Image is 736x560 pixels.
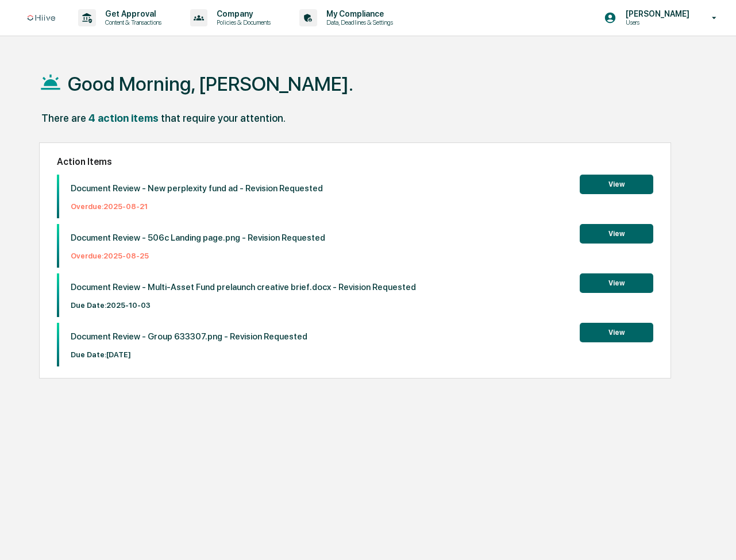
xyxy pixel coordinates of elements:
[317,18,399,26] p: Data, Deadlines & Settings
[96,18,167,26] p: Content & Transactions
[28,15,55,21] img: logo
[580,227,653,238] a: View
[41,112,86,124] div: There are
[71,350,307,359] p: Due Date: [DATE]
[71,331,307,342] p: Document Review - Group 633307.png - Revision Requested
[57,156,653,167] h2: Action Items
[88,112,159,124] div: 4 action items
[580,175,653,194] button: View
[317,9,399,18] p: My Compliance
[71,183,323,194] p: Document Review - New perplexity fund ad - Revision Requested
[207,18,276,26] p: Policies & Documents
[207,9,276,18] p: Company
[161,112,286,124] div: that require your attention.
[580,326,653,337] a: View
[71,202,323,211] p: Overdue: 2025-08-21
[71,233,325,243] p: Document Review - 506c Landing page.png - Revision Requested
[616,9,695,18] p: [PERSON_NAME]
[616,18,695,26] p: Users
[68,72,353,95] h1: Good Morning, [PERSON_NAME].
[580,277,653,288] a: View
[71,252,325,260] p: Overdue: 2025-08-25
[580,323,653,342] button: View
[580,273,653,293] button: View
[71,301,416,310] p: Due Date: 2025-10-03
[96,9,167,18] p: Get Approval
[71,282,416,292] p: Document Review - Multi-Asset Fund prelaunch creative brief.docx - Revision Requested
[580,224,653,244] button: View
[580,178,653,189] a: View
